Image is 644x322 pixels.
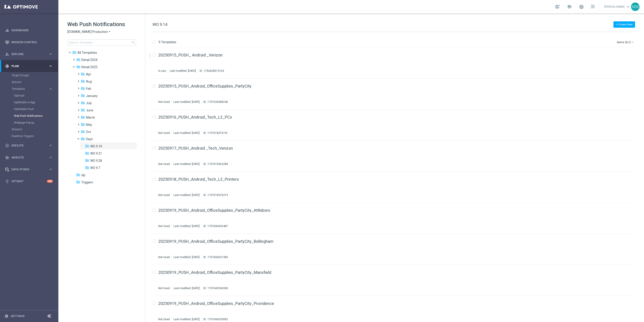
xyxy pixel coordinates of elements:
a: Actions [12,80,47,84]
div: MM [631,2,640,11]
span: Retail 2025 [82,65,97,69]
i: folder [85,151,89,155]
div: Analyze [5,155,49,160]
i: folder [81,115,85,119]
i: keyboard_arrow_right [49,87,53,91]
a: 20250915_PUSH_ Android _Verizon [158,53,223,57]
div: Not Used [158,131,170,135]
button: Templates keyboard_arrow_right [12,87,53,91]
span: Apr [86,72,91,76]
div: Streams [12,126,58,133]
a: Settings [11,315,24,317]
button: lightbulb Optibot +10 [5,180,53,183]
i: keyboard_arrow_right [49,155,53,160]
div: Last modified: [DATE] [172,131,201,135]
div: Press SPACE to select this row. [148,47,643,79]
i: settings [4,314,9,318]
a: 20250919_PUSH_Android_OfficeSupplies_PartyCity_Mansfield [158,270,271,275]
i: arrow_drop_down [631,40,635,44]
i: keyboard_arrow_right [49,52,53,56]
i: lightbulb [5,179,9,183]
div: Realtime Triggers [12,133,58,140]
i: folder [81,101,85,105]
div: ID: [201,162,228,166]
span: March [86,115,95,119]
span: search [131,41,135,44]
i: equalizer [5,28,9,32]
h1: Web Push Notifications [67,21,136,28]
span: Triggers [81,180,93,184]
div: Not Used [158,255,170,259]
a: Web Push Notifications [14,114,47,118]
a: 20250919_PUSH_Android_OfficeSupplies_PartyCity_Providence [158,302,274,306]
div: Press SPACE to select this row. [148,141,643,172]
span: Feb [86,87,91,91]
div: Not Used [158,286,170,290]
p: 9 Templates [159,40,176,44]
a: 20250918_PUSH_Android_Tech_L2_Printers [158,177,239,181]
div: Mission Control [5,36,53,48]
span: WO 9.21 [90,151,102,155]
a: Dashboard [11,24,53,36]
div: Last modified: [DATE] [168,69,198,73]
div: Execute [5,144,49,148]
span: Oct [86,130,91,134]
i: play_circle_outline [5,144,9,148]
div: 1757684235082 [207,317,228,321]
a: Mission Control [11,36,53,48]
div: Data Studio [5,167,49,171]
div: equalizer Dashboard [5,29,53,32]
div: Last modified: [DATE] [172,224,201,228]
a: 20250915_PUSH_Android_OfficeSupplies_PartyCity [158,84,251,88]
i: folder [81,72,85,76]
div: Last modified: [DATE] [172,317,201,321]
span: Templates [12,88,44,90]
div: +10 [47,180,53,183]
div: Not Used [158,317,170,321]
button: play_circle_outline Execute keyboard_arrow_right [5,144,53,147]
i: arrow_drop_down [108,30,111,34]
div: 1757018375219 [207,193,228,197]
div: person_search Explore keyboard_arrow_right [5,52,53,56]
span: May [86,123,92,127]
i: folder [81,108,85,112]
a: Optimail [14,94,47,97]
div: 1757526588240 [207,100,228,104]
button: Name (A-Z)arrow_drop_down [616,39,635,45]
i: folder [85,144,89,148]
a: Webpage Pop-up [14,121,47,124]
a: 20250916_PUSH_Android_Tech_L2_PCs [158,115,232,119]
a: 20250919_PUSH_Android_OfficeSupplies_PartyCity_Bellingham [158,239,273,243]
div: Press SPACE to select this row. [148,203,643,234]
div: ID: [201,317,228,321]
span: Explore [11,53,49,56]
span: WO 9.14 [90,144,102,148]
i: folder [72,50,77,55]
div: Last modified: [DATE] [172,162,201,166]
div: Not Used [158,162,170,166]
span: June [86,108,93,112]
button: Mission Control [5,41,53,44]
div: Data Studio keyboard_arrow_right [5,168,53,171]
div: Press SPACE to select this row. [148,110,643,141]
i: folder [76,173,80,177]
span: Execute [11,144,49,147]
div: Explore [5,52,49,56]
div: Not Used [158,224,170,228]
div: Press SPACE to select this row. [148,79,643,110]
div: track_changes Analyze keyboard_arrow_right [5,156,53,159]
span: July [86,101,92,105]
div: Templates [12,88,49,90]
span: WO 9.7 [90,166,100,170]
div: Last modified: [DATE] [172,286,201,290]
i: keyboard_arrow_right [49,143,53,148]
i: folder [81,93,85,98]
i: folder [81,129,85,134]
a: [PERSON_NAME]keyboard_arrow_down [604,3,631,10]
a: Optibot [11,175,47,187]
div: 1756828519163 [204,69,224,73]
div: Press SPACE to select this row. [148,234,643,265]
